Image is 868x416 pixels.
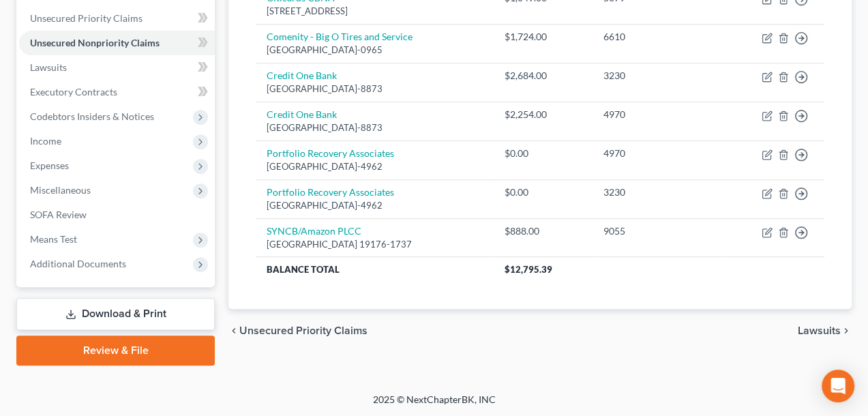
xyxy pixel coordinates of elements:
[30,258,126,269] span: Additional Documents
[30,160,69,171] span: Expenses
[822,370,854,402] div: Open Intercom Messenger
[267,5,483,18] div: [STREET_ADDRESS]
[841,325,852,336] i: chevron_right
[267,108,337,120] a: Credit One Bank
[505,108,582,121] div: $2,254.00
[603,108,709,121] div: 4970
[30,61,67,73] span: Lawsuits
[603,185,709,199] div: 3230
[603,224,709,238] div: 9055
[16,298,215,330] a: Download & Print
[19,31,215,55] a: Unsecured Nonpriority Claims
[267,225,361,237] a: SYNCB/Amazon PLCC
[267,121,483,134] div: [GEOGRAPHIC_DATA]-8873
[603,147,709,160] div: 4970
[267,160,483,173] div: [GEOGRAPHIC_DATA]-4962
[505,69,582,83] div: $2,684.00
[19,203,215,227] a: SOFA Review
[16,336,215,366] a: Review & File
[505,147,582,160] div: $0.00
[267,44,483,57] div: [GEOGRAPHIC_DATA]-0965
[798,325,852,336] button: Lawsuits chevron_right
[267,83,483,95] div: [GEOGRAPHIC_DATA]-8873
[505,30,582,44] div: $1,724.00
[30,135,61,147] span: Income
[19,6,215,31] a: Unsecured Priority Claims
[30,12,143,24] span: Unsecured Priority Claims
[30,110,154,122] span: Codebtors Insiders & Notices
[256,257,494,282] th: Balance Total
[603,30,709,44] div: 6610
[267,147,394,159] a: Portfolio Recovery Associates
[267,31,413,42] a: Comenity - Big O Tires and Service
[228,325,239,336] i: chevron_left
[30,86,117,98] span: Executory Contracts
[505,185,582,199] div: $0.00
[798,325,841,336] span: Lawsuits
[19,80,215,104] a: Executory Contracts
[19,55,215,80] a: Lawsuits
[267,199,483,212] div: [GEOGRAPHIC_DATA]-4962
[228,325,368,336] button: chevron_left Unsecured Priority Claims
[267,238,483,251] div: [GEOGRAPHIC_DATA] 19176-1737
[267,186,394,198] a: Portfolio Recovery Associates
[603,69,709,83] div: 3230
[30,37,160,48] span: Unsecured Nonpriority Claims
[505,224,582,238] div: $888.00
[505,264,552,275] span: $12,795.39
[30,233,77,245] span: Means Test
[30,209,87,220] span: SOFA Review
[267,70,337,81] a: Credit One Bank
[30,184,91,196] span: Miscellaneous
[239,325,368,336] span: Unsecured Priority Claims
